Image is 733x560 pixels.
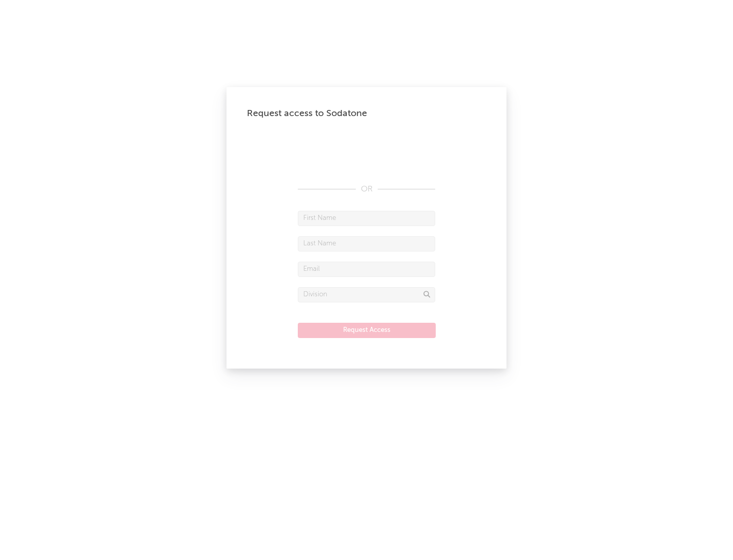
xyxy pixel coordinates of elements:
button: Request Access [298,323,436,338]
div: Request access to Sodatone [247,107,486,120]
input: Division [298,287,435,302]
input: First Name [298,211,435,226]
input: Last Name [298,236,435,251]
div: OR [298,183,435,195]
input: Email [298,262,435,277]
